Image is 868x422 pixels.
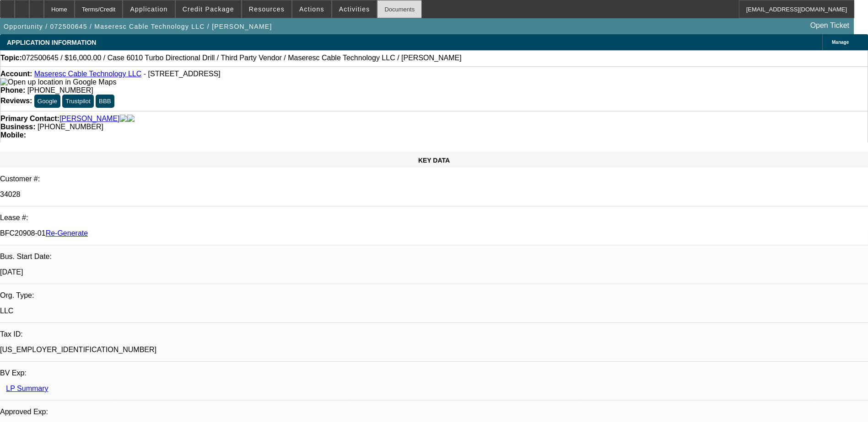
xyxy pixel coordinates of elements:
button: Activities [332,0,377,18]
span: Opportunity / 072500645 / Maseresc Cable Technology LLC / [PERSON_NAME] [4,23,272,30]
strong: Mobile: [0,131,26,139]
a: Re-Generate [46,229,88,237]
button: Resources [242,0,291,18]
a: [PERSON_NAME] [59,115,120,123]
span: Manage [832,40,849,45]
span: Resources [249,5,285,13]
button: Actions [292,0,331,18]
span: [PHONE_NUMBER] [38,123,103,131]
img: Open up location in Google Maps [0,78,116,86]
strong: Reviews: [0,97,32,105]
span: Activities [339,5,370,13]
span: Application [130,5,167,13]
a: View Google Maps [0,78,116,86]
button: Trustpilot [62,95,93,108]
span: - [STREET_ADDRESS] [144,70,221,78]
span: 072500645 / $16,000.00 / Case 6010 Turbo Directional Drill / Third Party Vendor / Maseresc Cable ... [22,54,462,62]
span: KEY DATA [418,157,450,164]
button: Google [34,95,60,108]
img: facebook-icon.png [120,115,127,123]
strong: Account: [0,70,32,78]
strong: Topic: [0,54,22,62]
a: Maseresc Cable Technology LLC [34,70,142,78]
a: Open Ticket [807,18,853,33]
button: Credit Package [176,0,241,18]
strong: Phone: [0,86,25,94]
button: Application [123,0,174,18]
strong: Business: [0,123,35,131]
strong: Primary Contact: [0,115,59,123]
span: APPLICATION INFORMATION [7,39,96,46]
span: [PHONE_NUMBER] [27,86,93,94]
span: Credit Package [183,5,234,13]
span: Actions [299,5,324,13]
button: BBB [96,95,114,108]
a: LP Summary [6,385,48,392]
img: linkedin-icon.png [127,115,135,123]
